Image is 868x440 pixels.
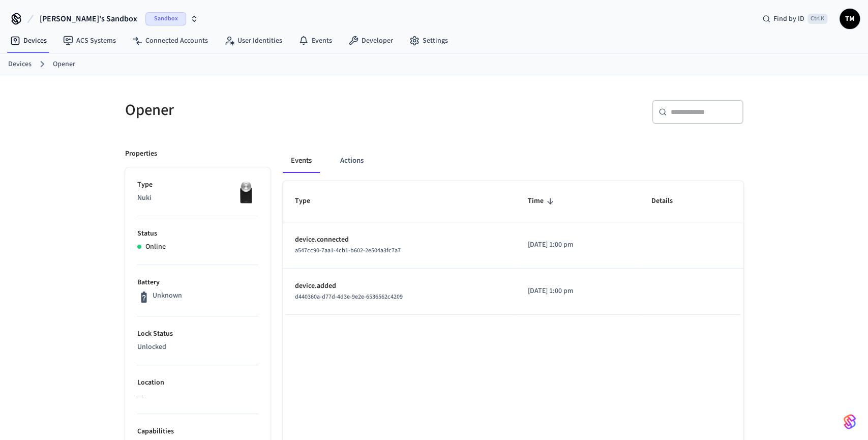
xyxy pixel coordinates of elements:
[125,149,157,159] p: Properties
[290,32,340,50] a: Events
[295,234,503,245] p: device.connected
[137,277,258,288] p: Battery
[137,180,258,190] p: Type
[8,59,32,70] a: Devices
[233,180,258,205] img: Nuki Smart Lock 3.0 Pro Black, Front
[295,281,503,291] p: device.added
[137,228,258,239] p: Status
[124,32,216,50] a: Connected Accounts
[754,10,835,28] div: Find by IDCtrl K
[55,32,124,50] a: ACS Systems
[216,32,290,50] a: User Identities
[773,14,804,24] span: Find by ID
[137,426,258,437] p: Capabilities
[283,181,743,314] table: sticky table
[137,193,258,203] p: Nuki
[125,100,428,121] h5: Opener
[295,292,403,301] span: d440360a-d77d-4d3e-9e2e-6536562c4209
[53,59,75,70] a: Opener
[651,193,686,209] span: Details
[295,193,323,209] span: Type
[807,14,827,24] span: Ctrl K
[401,32,456,50] a: Settings
[40,13,137,25] span: [PERSON_NAME]'s Sandbox
[340,32,401,50] a: Developer
[528,193,557,209] span: Time
[840,9,860,29] button: TM
[283,149,743,173] div: ant example
[145,12,186,25] span: Sandbox
[283,149,320,173] button: Events
[137,391,258,401] p: —
[528,240,627,250] p: [DATE] 1:00 pm
[295,246,401,255] span: a547cc90-7aa1-4cb1-b602-2e504a3fc7a7
[528,286,627,297] p: [DATE] 1:00 pm
[153,290,182,301] p: Unknown
[332,149,372,173] button: Actions
[844,414,856,430] img: SeamLogoGradient.69752ec5.svg
[841,10,859,28] span: TM
[145,242,166,252] p: Online
[137,329,258,339] p: Lock Status
[137,342,258,353] p: Unlocked
[137,377,258,388] p: Location
[2,32,55,50] a: Devices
